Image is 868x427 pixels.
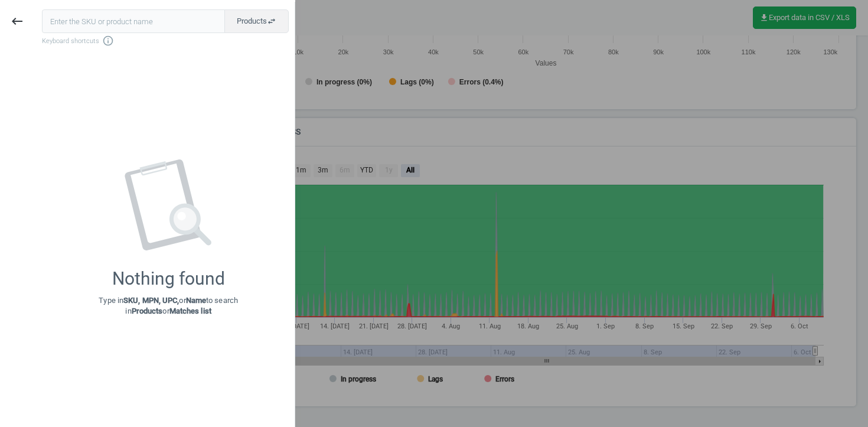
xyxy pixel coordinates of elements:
strong: SKU, MPN, UPC, [123,296,179,305]
strong: Products [132,307,163,315]
i: info_outline [102,35,114,47]
strong: Matches list [169,307,211,315]
i: swap_horiz [267,17,276,26]
div: Nothing found [112,268,225,289]
button: Productsswap_horiz [224,9,289,33]
span: Keyboard shortcuts [42,35,289,47]
button: keyboard_backspace [4,8,31,35]
p: Type in or to search in or [99,295,238,317]
strong: Name [186,296,206,305]
i: keyboard_backspace [10,14,24,28]
input: Enter the SKU or product name [42,9,225,33]
span: Products [237,16,276,27]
